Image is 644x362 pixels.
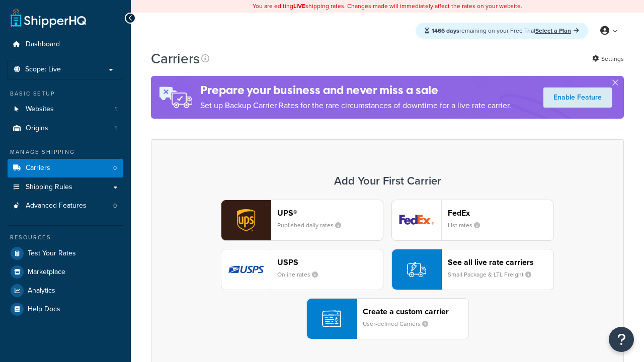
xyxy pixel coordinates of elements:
img: ad-rules-rateshop-fe6ec290ccb7230408bd80ed9643f0289d75e0ffd9eb532fc0e269fcd187b520.png [151,76,200,119]
span: Websites [26,105,54,114]
button: See all live rate carriersSmall Package & LTL Freight [391,249,554,290]
a: Carriers 0 [8,159,123,177]
p: Set up Backup Carrier Rates for the rare circumstances of downtime for a live rate carrier. [200,99,511,113]
strong: 1466 days [432,26,459,35]
span: Marketplace [28,268,65,277]
small: List rates [448,221,488,230]
a: Marketplace [8,263,123,281]
a: Enable Feature [543,87,612,108]
button: usps logoUSPSOnline rates [221,249,383,290]
span: Advanced Features [26,202,87,210]
span: Origins [26,124,48,133]
a: Help Docs [8,300,123,318]
header: See all live rate carriers [448,257,553,267]
a: Dashboard [8,35,123,54]
header: USPS [277,257,383,267]
li: Origins [8,119,123,138]
h3: Add Your First Carrier [162,175,613,187]
span: 0 [113,164,117,172]
div: Manage Shipping [8,148,123,156]
span: Shipping Rules [26,183,72,192]
a: Origins 1 [8,119,123,138]
header: Create a custom carrier [363,307,468,316]
b: LIVE [293,2,305,11]
a: Advanced Features 0 [8,197,123,215]
img: fedEx logo [392,200,441,240]
a: Settings [592,52,624,66]
small: Online rates [277,270,326,279]
a: Websites 1 [8,100,123,119]
a: Shipping Rules [8,178,123,197]
header: UPS® [277,208,383,218]
img: icon-carrier-custom-c93b8a24.svg [322,309,341,328]
h4: Prepare your business and never miss a sale [200,82,511,99]
span: 0 [113,202,117,210]
span: Dashboard [26,40,60,49]
button: Open Resource Center [609,327,634,352]
button: fedEx logoFedExList rates [391,200,554,241]
span: 1 [115,124,117,133]
li: Carriers [8,159,123,177]
div: remaining on your Free Trial [416,23,588,39]
div: Resources [8,233,123,242]
a: Test Your Rates [8,244,123,262]
small: Small Package & LTL Freight [448,270,539,279]
img: icon-carrier-liverate-becf4550.svg [407,260,426,279]
header: FedEx [448,208,553,218]
span: Help Docs [28,305,60,314]
h1: Carriers [151,49,200,68]
li: Advanced Features [8,197,123,215]
small: User-defined Carriers [363,319,436,328]
span: 1 [115,105,117,114]
small: Published daily rates [277,221,349,230]
li: Websites [8,100,123,119]
span: Scope: Live [25,65,61,74]
a: Select a Plan [535,26,579,35]
a: Analytics [8,282,123,300]
button: Create a custom carrierUser-defined Carriers [306,298,469,339]
span: Test Your Rates [28,249,76,258]
a: ShipperHQ Home [11,8,86,28]
span: Carriers [26,164,50,172]
div: Basic Setup [8,89,123,98]
img: usps logo [221,249,271,290]
span: Analytics [28,287,55,295]
button: ups logoUPS®Published daily rates [221,200,383,241]
img: ups logo [221,200,271,240]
